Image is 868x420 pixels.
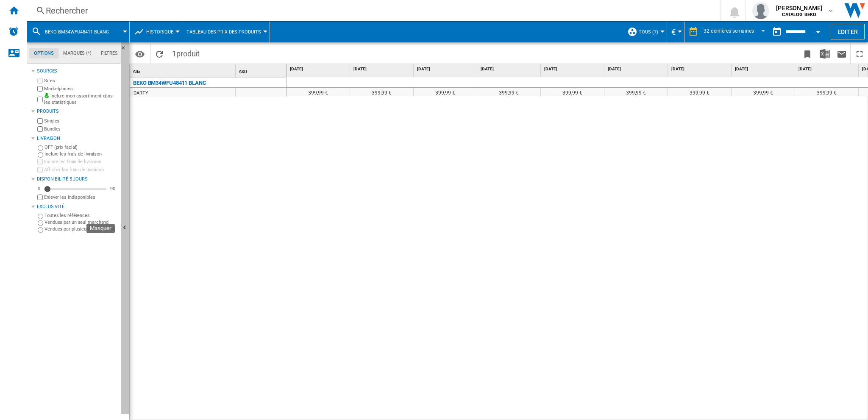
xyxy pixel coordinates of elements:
[134,89,148,97] div: DARTY
[44,78,117,84] label: Sites
[608,66,666,72] span: [DATE]
[732,88,795,96] div: 399,99 €
[45,21,117,42] button: BEKO BM34WFU48411 BLANC
[58,48,96,58] md-tab-item: Marques (*)
[350,88,413,96] div: 399,99 €
[151,44,168,64] button: Recharger
[542,64,604,75] div: [DATE]
[37,94,43,105] input: Inclure mon assortiment dans les statistiques
[38,227,43,233] input: Vendues par plusieurs marchands
[735,66,793,72] span: [DATE]
[131,64,235,77] div: Site Sort None
[38,152,43,158] input: Inclure les frais de livraison
[703,25,768,39] md-select: REPORTS.WIZARD.STEPS.REPORT.STEPS.REPORT_OPTIONS.PERIOD: 32 dernières semaines
[810,23,826,38] button: Open calendar
[121,42,129,414] button: Masquer
[38,220,43,226] input: Vendues par un seul marchand
[45,151,117,157] label: Inclure les frais de livraison
[820,49,830,59] img: excel-24x24.png
[352,64,413,75] div: [DATE]
[479,64,540,75] div: [DATE]
[290,66,348,72] span: [DATE]
[237,64,286,77] div: SKU Sort None
[44,93,49,98] img: mysite-bg-18x18.png
[37,167,43,172] input: Afficher les frais de livraison
[541,88,604,96] div: 399,99 €
[37,203,117,210] div: Exclusivité
[131,64,235,77] div: Sort None
[797,64,858,75] div: [DATE]
[287,88,350,96] div: 399,99 €
[46,5,698,17] div: Rechercher
[37,78,43,83] input: Sites
[37,118,43,124] input: Singles
[477,88,540,96] div: 399,99 €
[288,64,350,75] div: [DATE]
[37,68,117,75] div: Sources
[44,126,117,132] label: Bundles
[121,42,131,58] button: Masquer
[733,64,795,75] div: [DATE]
[44,93,117,106] label: Inclure mon assortiment dans les statistiques
[851,44,868,64] button: Plein écran
[37,195,43,200] input: Afficher les frais de livraison
[133,70,140,74] span: Site
[45,212,117,219] label: Toutes les références
[415,64,477,75] div: [DATE]
[667,21,684,42] md-menu: Currency
[237,64,286,77] div: Sort None
[38,145,43,151] input: OFF (prix facial)
[704,28,754,34] div: 32 dernières semaines
[186,21,265,42] button: Tableau des prix des produits
[31,21,125,42] div: BEKO BM34WFU48411 BLANC
[186,29,261,35] span: Tableau des prix des produits
[134,21,178,42] div: Historique
[37,108,117,115] div: Produits
[627,21,662,42] div: TOUS (7)
[37,86,43,92] input: Marketplaces
[768,23,785,40] button: md-calendar
[795,88,858,96] div: 399,99 €
[799,44,816,64] button: Créer un favoris
[776,4,822,12] span: [PERSON_NAME]
[417,66,475,72] span: [DATE]
[639,29,658,35] span: TOUS (7)
[133,78,206,88] div: BEKO BM34WFU48411 BLANC
[36,186,42,192] div: 0
[816,44,833,64] button: Télécharger au format Excel
[798,66,857,72] span: [DATE]
[45,144,117,150] label: OFF (prix facial)
[606,64,668,75] div: [DATE]
[8,26,19,36] img: alerts-logo.svg
[108,186,117,192] div: 90
[45,29,109,35] span: BEKO BM34WFU48411 BLANC
[671,21,680,42] button: €
[44,167,117,173] label: Afficher les frais de livraison
[44,118,117,124] label: Singles
[668,88,731,96] div: 399,99 €
[45,226,117,232] label: Vendues par plusieurs marchands
[37,159,43,164] input: Inclure les frais de livraison
[44,86,117,92] label: Marketplaces
[671,28,676,36] span: €
[45,219,117,225] label: Vendues par un seul marchand
[604,88,668,96] div: 399,99 €
[44,159,117,165] label: Inclure les frais de livraison
[831,24,865,39] button: Editer
[37,176,117,183] div: Disponibilité 5 Jours
[29,48,58,58] md-tab-item: Options
[639,21,662,42] button: TOUS (7)
[37,126,43,132] input: Bundles
[353,66,412,72] span: [DATE]
[146,29,173,35] span: Historique
[176,49,200,58] span: produit
[131,46,148,61] button: Options
[414,88,477,96] div: 399,99 €
[146,21,178,42] button: Historique
[833,44,850,64] button: Envoyer ce rapport par email
[38,214,43,219] input: Toutes les références
[782,12,816,17] b: CATALOG BEKO
[96,48,122,58] md-tab-item: Filtres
